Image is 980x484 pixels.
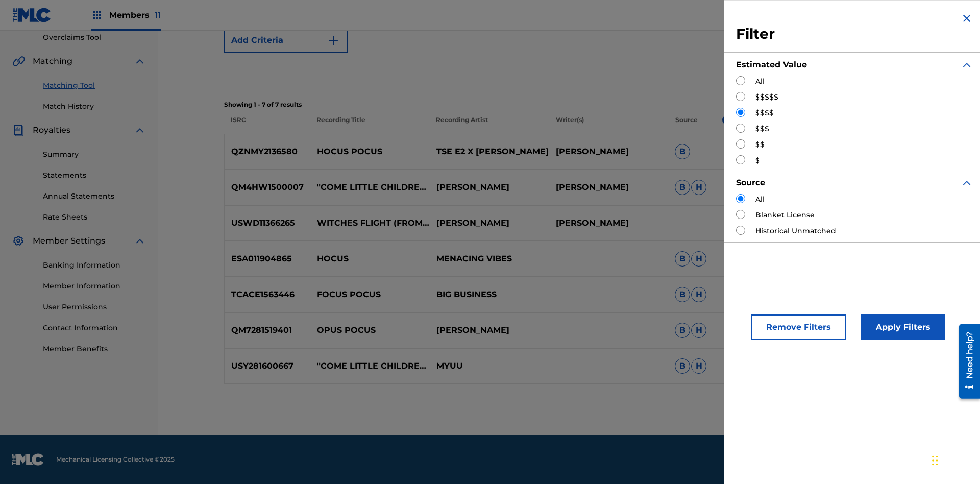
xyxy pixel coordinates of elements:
label: Blanket License [755,210,815,221]
p: QM4HW1500007 [225,181,310,193]
span: Matching [33,55,72,67]
p: ISRC [224,115,310,134]
a: Member Information [43,281,146,292]
a: Summary [43,149,146,160]
iframe: Resource Center [951,320,980,404]
p: "COME LITTLE CHILDREN (FROM ""HOCUS POCUS"")" [310,181,430,193]
h3: Filter [736,25,973,43]
img: expand [961,177,973,189]
a: Matching Tool [43,80,146,91]
img: expand [134,124,146,136]
label: $$$$ [755,108,774,118]
p: Showing 1 - 7 of 7 results [224,100,914,109]
a: Statements [43,170,146,181]
img: Matching [12,55,25,67]
p: QZNMY2136580 [225,146,310,158]
label: $$$ [755,124,769,134]
p: BIG BUSINESS [429,288,549,301]
p: TSE E2 X [PERSON_NAME] [429,146,549,158]
span: 11 [155,10,161,20]
p: [PERSON_NAME] [549,146,668,158]
label: $$$$$ [755,92,778,103]
p: QM7281519401 [225,324,310,336]
p: Recording Title [310,115,429,134]
p: MYUU [429,360,549,372]
p: [PERSON_NAME] [549,217,668,229]
img: expand [134,55,146,67]
p: Source [675,115,698,134]
p: WITCHES FLIGHT (FROM "HOCUS POCUS"/SCORE) [310,217,430,229]
strong: Source [736,178,765,187]
img: close [961,12,973,25]
label: $$ [755,139,765,150]
a: User Permissions [43,302,146,312]
iframe: Chat Widget [929,435,980,484]
span: B [675,144,690,159]
span: B [675,323,690,338]
p: Writer(s) [549,115,668,134]
button: Add Criteria [224,28,348,53]
p: FOCUS POCUS [310,288,430,301]
a: Banking Information [43,260,146,271]
img: MLC Logo [12,8,52,22]
span: ? [722,115,731,125]
span: H [691,251,706,267]
p: HOCUS POCUS [310,146,430,158]
p: MENACING VIBES [429,253,549,265]
strong: Estimated Value [736,60,807,69]
label: Historical Unmatched [755,226,836,236]
span: H [691,323,706,338]
label: All [755,194,765,205]
p: USY281600667 [225,360,310,372]
button: Remove Filters [751,314,846,340]
span: B [675,251,690,267]
span: Member Settings [33,235,105,247]
a: Match History [43,101,146,112]
div: Drag [932,445,938,476]
img: logo [12,453,44,466]
p: Recording Artist [429,115,549,134]
p: TCACE1563446 [225,288,310,301]
span: B [675,287,690,302]
p: [PERSON_NAME] [549,181,668,193]
p: ESA011904865 [225,253,310,265]
img: Top Rightsholders [91,9,103,21]
p: [PERSON_NAME] [429,217,549,229]
span: Members [109,9,161,21]
span: H [691,358,706,374]
a: Contact Information [43,323,146,333]
span: Mechanical Licensing Collective © 2025 [56,455,175,464]
a: Annual Statements [43,191,146,202]
span: Royalties [33,124,70,136]
p: [PERSON_NAME] [429,324,549,336]
p: HOCUS [310,253,430,265]
img: expand [961,59,973,71]
label: All [755,76,765,87]
span: H [691,287,706,302]
a: Overclaims Tool [43,32,146,43]
span: H [691,180,706,195]
img: Member Settings [12,235,24,247]
img: 9d2ae6d4665cec9f34b9.svg [327,34,339,46]
p: "COME LITTLE CHILDREN (FROM ""HOCUS POCUS"") [CHILDREN OF THE NIGHT]" [310,360,430,372]
a: Member Benefits [43,344,146,354]
p: OPUS POCUS [310,324,430,336]
button: Apply Filters [861,314,945,340]
p: USWD11366265 [225,217,310,229]
img: Royalties [12,124,24,136]
img: expand [134,235,146,247]
p: [PERSON_NAME] [429,181,549,193]
a: Rate Sheets [43,212,146,223]
label: $ [755,155,760,166]
span: B [675,358,690,374]
span: B [675,180,690,195]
